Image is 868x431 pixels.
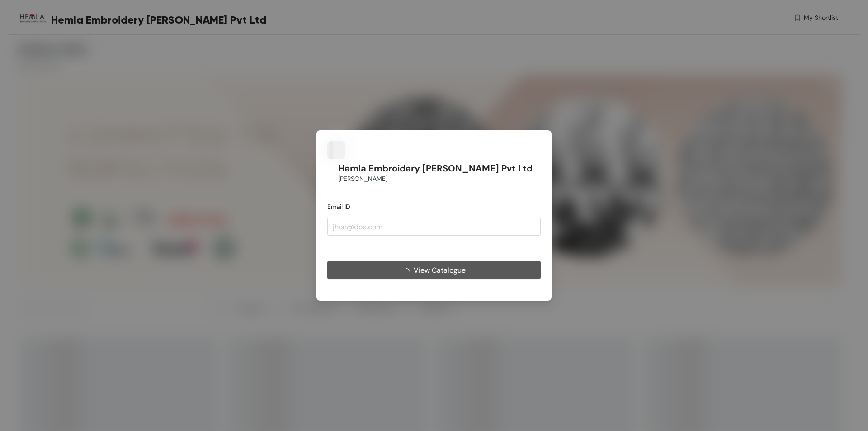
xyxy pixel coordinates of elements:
[327,203,350,211] span: Email ID
[414,265,466,276] span: View Catalogue
[338,174,387,184] span: [PERSON_NAME]
[338,163,533,174] h1: Hemla Embroidery [PERSON_NAME] Pvt Ltd
[327,141,345,159] img: Buyer Portal
[403,268,414,275] span: loading
[327,218,541,236] input: jhon@doe.com
[327,261,541,279] button: View Catalogue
